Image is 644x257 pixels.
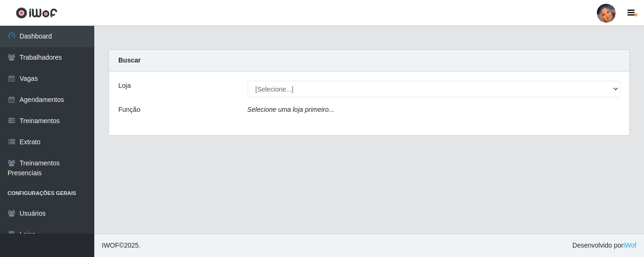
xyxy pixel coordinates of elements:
span: © 2025 . [102,241,140,250]
a: iWof [623,241,636,249]
label: Loja [118,81,131,91]
span: IWOF [102,241,119,249]
span: Desenvolvido por [572,241,636,250]
strong: Buscar [118,56,140,64]
label: Função [118,105,140,115]
img: CoreUI Logo [16,7,58,19]
i: Selecione uma loja primeiro... [248,106,334,113]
